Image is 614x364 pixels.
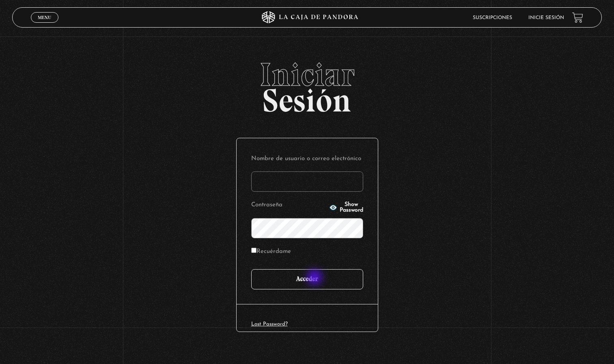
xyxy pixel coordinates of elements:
[251,153,363,165] label: Nombre de usuario o correo electrónico
[251,321,288,327] a: Lost Password?
[528,15,564,20] a: Inicie sesión
[473,15,512,20] a: Suscripciones
[12,58,602,91] span: Iniciar
[251,199,327,212] label: Contraseña
[572,12,583,23] a: View your shopping cart
[251,269,363,289] input: Acceder
[340,202,363,213] span: Show Password
[251,248,256,253] input: Recuérdame
[329,202,363,213] button: Show Password
[35,22,54,28] span: Cerrar
[12,58,602,110] h2: Sesión
[38,15,51,20] span: Menu
[251,246,291,258] label: Recuérdame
